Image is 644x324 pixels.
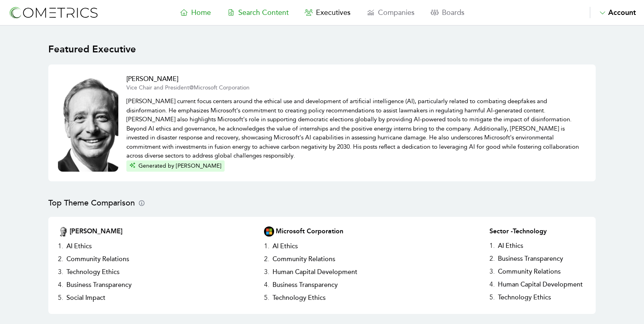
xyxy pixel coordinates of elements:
a: Executives [297,7,359,18]
h1: Featured Executive [48,42,596,56]
span: Companies [378,8,415,17]
h2: [PERSON_NAME] [126,74,586,84]
h3: 3 . [264,266,269,278]
h3: Community Relations [495,265,564,278]
h3: Technology Ethics [269,291,329,304]
button: Account [590,7,636,18]
h3: 4 . [264,278,269,291]
h3: 3 . [58,266,63,278]
a: [PERSON_NAME]Vice Chair and President@Microsoft Corporation [126,74,586,92]
h3: 5 . [58,291,63,304]
h3: 4 . [58,278,63,291]
h3: Social Impact [63,291,109,304]
h3: AI Ethics [495,239,526,252]
h3: Business Transparency [269,278,341,291]
h3: 2 . [489,252,495,265]
span: Account [608,8,636,17]
h2: Top Theme Comparison [48,197,596,209]
img: Executive Thumbnail [58,74,118,172]
h3: 1 . [489,239,495,252]
span: Search Content [238,8,289,17]
h3: Community Relations [269,253,339,266]
h3: 5 . [264,291,269,304]
h3: 3 . [489,265,495,278]
a: Boards [423,7,473,18]
a: Companies [359,7,423,18]
h3: Human Capital Development [495,278,586,291]
h3: AI Ethics [269,240,301,253]
span: Executives [316,8,351,17]
h3: 1 . [264,240,269,253]
h3: 4 . [489,278,495,291]
h3: 1 . [58,240,63,253]
h3: Human Capital Development [269,266,361,278]
p: Vice Chair and President @ Microsoft Corporation [126,84,586,92]
button: Generated by [PERSON_NAME] [126,160,225,172]
span: Boards [442,8,464,17]
h3: AI Ethics [63,240,95,253]
a: Home [172,7,219,18]
h2: Microsoft Corporation [276,226,343,237]
h3: Business Transparency [495,252,566,265]
p: [PERSON_NAME] current focus centers around the ethical use and development of artificial intellig... [126,92,586,160]
img: logo-refresh-RPX2ODFg.svg [8,5,99,20]
img: Company Logo Thumbnail [264,226,274,237]
span: Home [191,8,211,17]
h2: [PERSON_NAME] [70,226,122,237]
h3: Technology Ethics [495,291,554,304]
h2: Sector - Technology [489,226,586,236]
img: Executive Thumbnail [58,226,68,237]
h3: Business Transparency [63,278,135,291]
a: Search Content [219,7,297,18]
h3: Technology Ethics [63,266,123,278]
h3: 2 . [264,253,269,266]
h3: Community Relations [63,253,132,266]
h3: 2 . [58,253,63,266]
h3: 5 . [489,291,495,304]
